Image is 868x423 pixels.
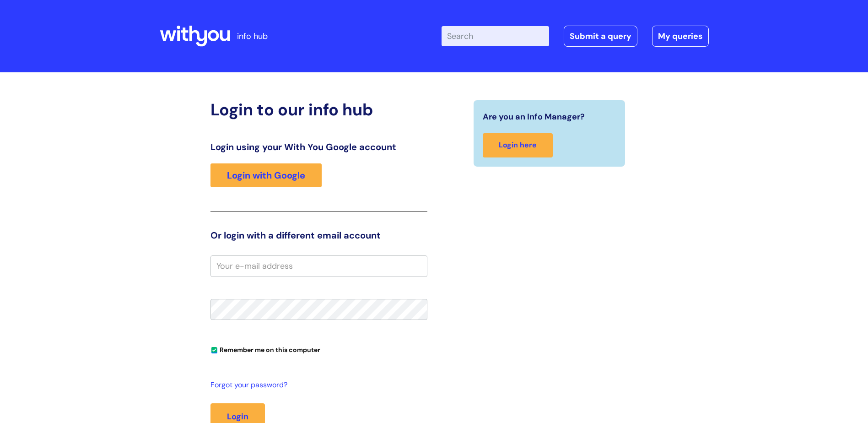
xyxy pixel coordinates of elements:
span: Are you an Info Manager? [483,109,585,124]
a: My queries [652,26,709,47]
h3: Or login with a different email account [210,230,427,241]
input: Remember me on this computer [211,347,217,353]
a: Submit a query [564,26,637,47]
a: Login with Google [210,163,322,187]
a: Forgot your password? [210,379,423,392]
input: Your e-mail address [210,255,427,277]
input: Search [442,26,549,46]
h2: Login to our info hub [210,100,427,119]
div: You can uncheck this option if you're logging in from a shared device [210,342,427,357]
p: info hub [237,29,268,43]
label: Remember me on this computer [210,344,320,354]
a: Login here [483,133,553,157]
h3: Login using your With You Google account [210,141,427,152]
